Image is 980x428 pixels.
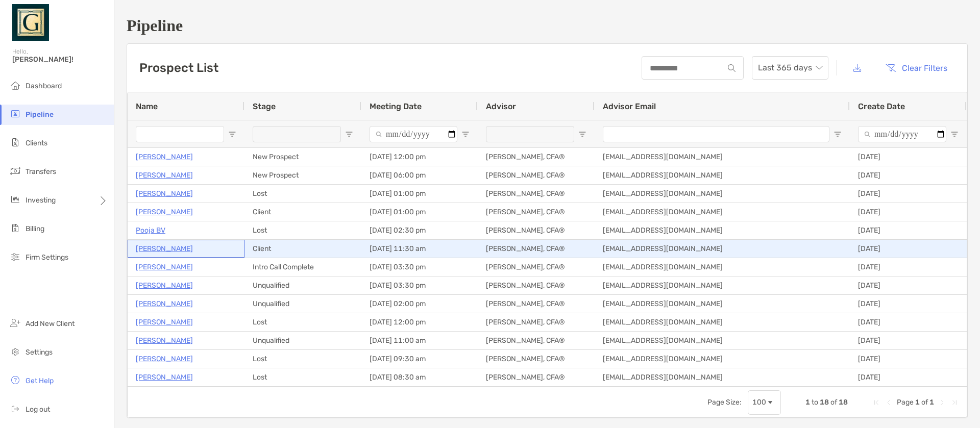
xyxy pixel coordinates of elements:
span: Clients [26,139,47,147]
div: [EMAIL_ADDRESS][DOMAIN_NAME] [595,332,850,349]
div: [EMAIL_ADDRESS][DOMAIN_NAME] [595,203,850,221]
div: [PERSON_NAME], CFA® [478,240,595,258]
a: [PERSON_NAME] [136,206,193,218]
div: [PERSON_NAME], CFA® [478,368,595,386]
div: [DATE] [850,221,967,239]
span: Investing [26,196,56,205]
div: [DATE] 11:00 am [361,332,478,349]
a: [PERSON_NAME] [136,187,193,200]
span: Page [897,398,914,407]
p: [PERSON_NAME] [136,371,193,384]
div: [EMAIL_ADDRESS][DOMAIN_NAME] [595,313,850,331]
span: Advisor Email [603,102,656,111]
button: Open Filter Menu [950,130,959,138]
p: [PERSON_NAME] [136,242,193,255]
div: [EMAIL_ADDRESS][DOMAIN_NAME] [595,240,850,258]
div: Intro Call Complete [244,258,361,276]
span: 1 [805,398,810,407]
img: get-help icon [9,374,21,386]
input: Create Date Filter Input [858,126,946,142]
a: [PERSON_NAME] [136,279,193,292]
img: clients icon [9,136,21,148]
div: [EMAIL_ADDRESS][DOMAIN_NAME] [595,350,850,368]
p: [PERSON_NAME] [136,297,193,310]
p: [PERSON_NAME] [136,334,193,347]
span: Create Date [858,102,905,111]
div: Lost [244,221,361,239]
div: [EMAIL_ADDRESS][DOMAIN_NAME] [595,221,850,239]
div: [DATE] [850,166,967,184]
div: [DATE] 02:30 pm [361,221,478,239]
img: pipeline icon [9,108,21,120]
span: Firm Settings [26,253,68,262]
button: Open Filter Menu [461,130,470,138]
img: firm-settings icon [9,250,21,263]
span: 18 [839,398,848,407]
button: Open Filter Menu [834,130,842,138]
div: Lost [244,368,361,386]
div: Client [244,240,361,258]
img: transfers icon [9,165,21,177]
div: [DATE] 02:00 pm [361,295,478,313]
img: Zoe Logo [12,4,49,41]
div: [EMAIL_ADDRESS][DOMAIN_NAME] [595,258,850,276]
span: Name [136,102,158,111]
div: 100 [752,398,766,407]
div: [DATE] [850,313,967,331]
span: Meeting Date [370,102,422,111]
img: logout icon [9,402,21,415]
div: [DATE] 03:30 pm [361,258,478,276]
h3: Prospect List [139,61,218,75]
div: [PERSON_NAME], CFA® [478,332,595,349]
span: Log out [26,405,50,414]
div: [PERSON_NAME], CFA® [478,313,595,331]
div: Lost [244,313,361,331]
div: [DATE] 03:30 pm [361,276,478,294]
div: [DATE] [850,258,967,276]
div: Page Size [748,390,781,415]
div: [PERSON_NAME], CFA® [478,148,595,166]
div: [EMAIL_ADDRESS][DOMAIN_NAME] [595,368,850,386]
div: [PERSON_NAME], CFA® [478,203,595,221]
span: Dashboard [26,82,62,90]
div: [DATE] [850,368,967,386]
div: [DATE] 12:00 pm [361,148,478,166]
button: Clear Filters [877,57,955,79]
a: [PERSON_NAME] [136,353,193,365]
div: First Page [872,398,880,407]
img: add_new_client icon [9,317,21,329]
div: Lost [244,185,361,203]
div: [DATE] [850,295,967,313]
div: New Prospect [244,166,361,184]
img: billing icon [9,222,21,234]
img: settings icon [9,345,21,358]
div: [DATE] [850,350,967,368]
span: of [830,398,837,407]
div: [DATE] [850,185,967,203]
input: Name Filter Input [136,126,224,142]
a: Pooja BV [136,224,165,237]
span: 1 [915,398,920,407]
span: Pipeline [26,110,54,119]
input: Meeting Date Filter Input [370,126,457,142]
span: 1 [929,398,934,407]
div: [DATE] 12:00 pm [361,313,478,331]
div: [DATE] [850,240,967,258]
img: dashboard icon [9,79,21,91]
div: [PERSON_NAME], CFA® [478,185,595,203]
a: [PERSON_NAME] [136,150,193,163]
span: Add New Client [26,319,75,328]
img: input icon [728,64,736,72]
div: [EMAIL_ADDRESS][DOMAIN_NAME] [595,276,850,294]
div: [EMAIL_ADDRESS][DOMAIN_NAME] [595,295,850,313]
a: [PERSON_NAME] [136,261,193,273]
a: [PERSON_NAME] [136,316,193,329]
button: Open Filter Menu [228,130,236,138]
button: Open Filter Menu [345,130,353,138]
